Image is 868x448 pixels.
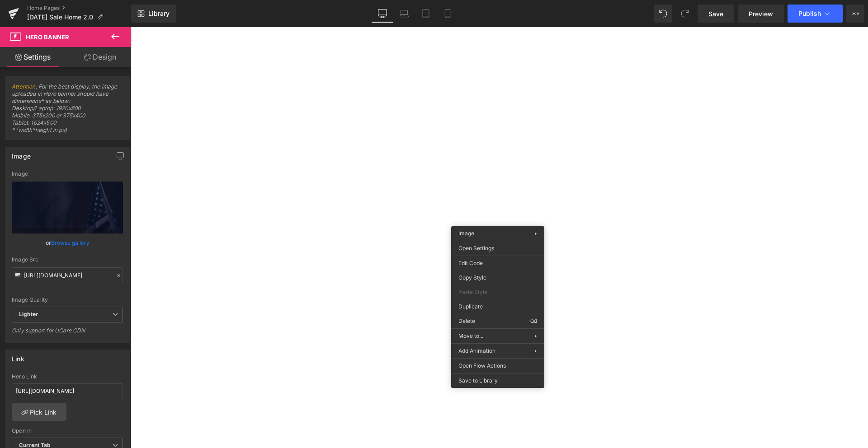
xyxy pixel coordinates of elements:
a: Mobile [437,5,458,23]
div: Open In [12,428,123,434]
a: New Library [131,5,176,23]
span: Add Animation [458,347,534,355]
span: [DATE] Sale Home 2.0 [27,14,93,21]
div: or [12,238,123,247]
span: Paste Style [458,288,537,296]
input: https://your-shop.myshopify.com [12,383,123,398]
div: Hero Link [12,373,123,380]
a: Design [67,47,133,67]
a: Preview [738,5,784,23]
a: Browse gallery [51,235,90,251]
input: Link [12,267,123,283]
span: Library [148,9,170,18]
a: Desktop [372,5,393,23]
span: Open Flow Actions [458,362,537,370]
span: Copy Style [458,274,537,282]
div: Image Quality [12,297,123,303]
span: Move to... [458,332,534,340]
span: : For the best display, the image uploaded in Hero banner should have dimensions* as below: Deskt... [12,83,123,140]
a: Attention [12,83,36,90]
a: Pick Link [12,403,66,421]
button: Undo [654,5,672,23]
button: Redo [676,5,694,23]
div: Link [12,350,24,363]
a: Tablet [415,5,437,23]
span: Delete [458,317,529,325]
div: Image [12,147,31,160]
div: Only support for UCare CDN [12,327,123,340]
b: Lighter [19,311,38,317]
span: Hero Banner [26,33,69,41]
span: Save [708,9,723,19]
a: Laptop [393,5,415,23]
span: Duplicate [458,303,537,311]
span: Publish [798,10,821,17]
span: Open Settings [458,244,537,252]
span: ⌫ [529,317,537,325]
span: Save to Library [458,377,537,385]
button: More [846,5,864,23]
button: Publish [788,5,843,23]
div: Image [12,171,123,177]
span: Edit Code [458,259,537,267]
div: Image Src [12,257,123,263]
span: Preview [749,9,773,19]
span: Image [458,230,474,237]
a: Home Pages [27,5,131,12]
